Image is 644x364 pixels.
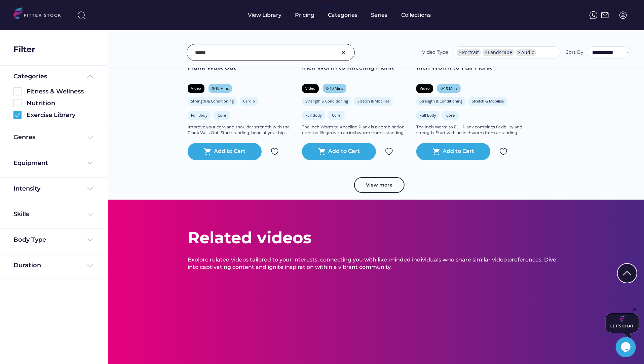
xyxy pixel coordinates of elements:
[77,11,85,19] img: search-normal%203.svg
[13,87,22,95] img: Rectangle%205126.svg
[295,11,315,19] div: Pricing
[204,148,212,156] button: shopping_cart
[27,99,94,108] div: Nutrition
[271,148,279,156] img: Group%201000002324.svg
[459,50,461,55] span: ×
[420,86,430,91] div: Video
[188,256,564,271] div: Explore related videos tailored to your interests, connecting you with like-minded individuals wh...
[13,44,35,55] div: Filter
[566,49,583,56] div: Sort By
[516,49,536,56] li: Audio
[13,111,22,119] img: Group%201000002360.svg
[618,264,637,283] img: Group%201000002322%20%281%29.svg
[191,98,234,104] div: Strength & Conditioning
[499,148,507,156] img: Group%201000002324.svg
[86,159,94,167] img: Frame%20%284%29.svg
[13,133,35,141] div: Genres
[188,227,311,249] div: Related videos
[357,98,389,104] div: Stretch & Mobilise
[446,113,456,118] div: Core
[13,185,40,193] div: Intensity
[385,148,393,156] img: Group%201000002324.svg
[590,11,598,19] img: meteor-icons_whatsapp%20%281%29.svg
[331,113,341,118] div: Core
[340,48,348,56] img: Group%201000002326.svg
[485,50,487,55] span: ×
[416,124,524,136] div: The Inch Worm to Full Plank combines flexibility and strength. Start with an inchworm from a stan...
[619,11,627,19] img: profile-circle.svg
[328,11,358,19] div: Categories
[243,98,255,104] div: Cardio
[601,11,609,19] img: Frame%2051.svg
[422,49,448,56] div: Video Type
[420,113,436,118] div: Full Body
[441,86,457,91] div: 0-10 Mins
[13,210,30,218] div: Skills
[518,50,521,55] span: ×
[86,72,94,80] img: Frame%20%285%29.svg
[13,72,47,81] div: Categories
[191,113,207,118] div: Full Body
[13,7,67,21] img: LOGO.svg
[616,337,637,357] iframe: chat widget
[318,148,326,156] button: shopping_cart
[443,148,475,156] div: Add to Cart
[457,49,481,56] li: Portrait
[27,87,94,96] div: Fitness & Wellness
[27,111,94,119] div: Exercise Library
[86,261,94,270] img: Frame%20%284%29.svg
[217,113,227,118] div: Core
[354,177,405,193] button: View more
[86,236,94,244] img: Frame%20%284%29.svg
[212,86,229,91] div: 0-10 Mins
[472,98,504,104] div: Stretch & Mobilise
[191,86,201,91] div: Video
[329,148,360,156] div: Add to Cart
[432,148,441,156] button: shopping_cart
[305,113,322,118] div: Full Body
[605,307,639,338] iframe: chat widget
[13,159,48,167] div: Equipment
[248,11,282,19] div: View Library
[13,236,46,244] div: Body Type
[483,49,514,56] li: Landscape
[86,133,94,141] img: Frame%20%284%29.svg
[328,3,337,10] div: fvck
[305,98,348,104] div: Strength & Conditioning
[13,99,22,107] img: Rectangle%205126.svg
[402,11,431,19] div: Collections
[188,124,295,136] div: Improve your core and shoulder strength with the Plank Walk Out. Start standing, bend at your hip...
[86,210,94,218] img: Frame%20%284%29.svg
[214,148,246,156] div: Add to Cart
[86,185,94,193] img: Frame%20%284%29.svg
[371,11,388,19] div: Series
[13,261,41,270] div: Duration
[420,98,462,104] div: Strength & Conditioning
[305,86,315,91] div: Video
[302,124,410,136] div: The Inch Worm to Kneeling Plank is a combination exercise. Begin with an inchworm from a standing...
[326,86,343,91] div: 0-10 Mins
